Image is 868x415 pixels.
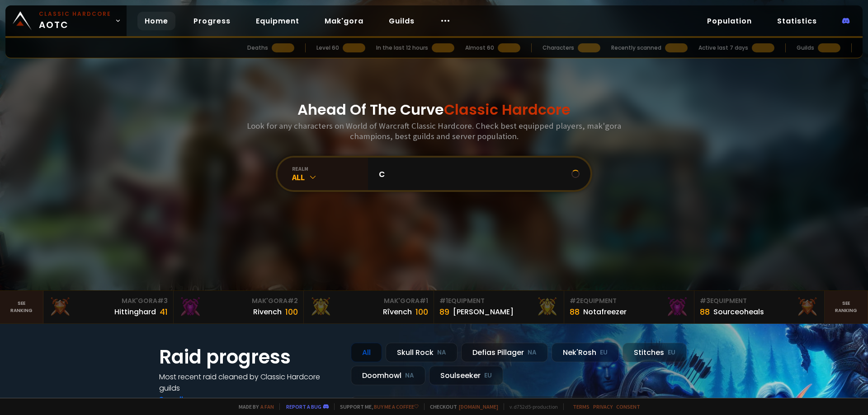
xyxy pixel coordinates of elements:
[373,158,571,190] input: Search a character...
[386,343,458,362] div: Skull Rock
[459,403,498,410] a: [DOMAIN_NAME]
[570,306,580,318] div: 88
[179,296,298,306] div: Mak'Gora
[593,403,613,410] a: Privacy
[424,403,498,410] span: Checkout
[570,296,689,306] div: Equipment
[439,306,449,318] div: 89
[700,12,759,30] a: Population
[317,12,371,30] a: Mak'gora
[698,44,748,52] div: Active last 7 days
[552,343,619,362] div: Nek'Rosh
[5,5,127,36] a: Classic HardcoreAOTC
[247,44,268,52] div: Deaths
[43,291,174,323] a: Mak'Gora#3Hittinghard41
[297,99,571,121] h1: Ahead Of The Curve
[292,165,368,172] div: realm
[288,296,298,305] span: # 2
[573,403,590,410] a: Terms
[694,291,825,323] a: #3Equipment88Sourceoheals
[351,366,425,385] div: Doomhowl
[383,306,412,317] div: Rîvench
[484,371,492,380] small: EU
[439,296,558,306] div: Equipment
[292,172,368,182] div: All
[465,44,494,52] div: Almost 60
[253,306,282,317] div: Rivench
[249,12,307,30] a: Equipment
[233,403,274,410] span: Made by
[316,44,339,52] div: Level 60
[528,348,537,357] small: NA
[504,403,558,410] span: v. d752d5 - production
[186,12,238,30] a: Progress
[382,12,422,30] a: Guilds
[351,343,382,362] div: All
[159,371,340,394] h4: Most recent raid cleaned by Classic Hardcore guilds
[286,403,321,410] a: Report a bug
[334,403,419,410] span: Support me,
[797,44,814,52] div: Guilds
[461,343,548,362] div: Defias Pillager
[159,343,340,371] h1: Raid progress
[623,343,687,362] div: Stitches
[374,403,419,410] a: Buy me a coffee
[39,10,111,32] span: AOTC
[616,403,640,410] a: Consent
[285,306,298,318] div: 100
[39,10,111,18] small: Classic Hardcore
[453,306,514,317] div: [PERSON_NAME]
[542,44,574,52] div: Characters
[437,348,446,357] small: NA
[444,99,571,120] span: Classic Hardcore
[439,296,448,305] span: # 1
[429,366,503,385] div: Soulseeker
[159,394,218,405] a: See all progress
[49,296,168,306] div: Mak'Gora
[770,12,824,30] a: Statistics
[157,296,168,305] span: # 3
[260,403,274,410] a: a fan
[700,296,710,305] span: # 3
[434,291,564,323] a: #1Equipment89[PERSON_NAME]
[160,306,168,318] div: 41
[137,12,175,30] a: Home
[700,296,819,306] div: Equipment
[570,296,580,305] span: # 2
[309,296,428,306] div: Mak'Gora
[420,296,428,305] span: # 1
[713,306,764,317] div: Sourceoheals
[243,121,625,141] h3: Look for any characters on World of Warcraft Classic Hardcore. Check best equipped players, mak'g...
[415,306,428,318] div: 100
[700,306,710,318] div: 88
[600,348,608,357] small: EU
[405,371,414,380] small: NA
[114,306,156,317] div: Hittinghard
[668,348,675,357] small: EU
[304,291,434,323] a: Mak'Gora#1Rîvench100
[825,291,868,323] a: Seeranking
[174,291,304,323] a: Mak'Gora#2Rivench100
[564,291,694,323] a: #2Equipment88Notafreezer
[611,44,661,52] div: Recently scanned
[583,306,627,317] div: Notafreezer
[376,44,428,52] div: In the last 12 hours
